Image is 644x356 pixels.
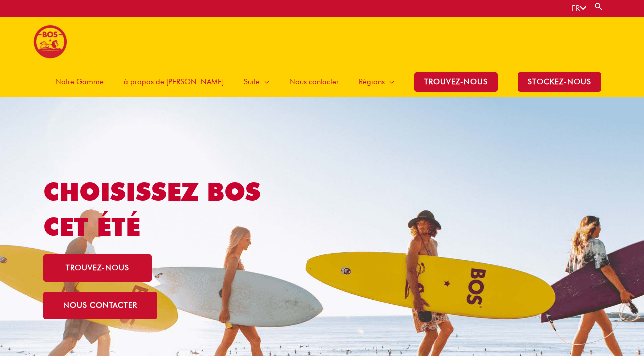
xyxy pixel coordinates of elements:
span: nous contacter [63,302,137,309]
a: trouvez-nous [43,254,152,282]
a: Régions [349,67,404,97]
a: nous contacter [43,292,157,319]
a: Search button [594,2,604,11]
nav: Site Navigation [38,67,611,97]
a: à propos de [PERSON_NAME] [114,67,234,97]
span: Notre Gamme [55,67,104,97]
a: FR [572,4,586,13]
span: Suite [244,67,260,97]
a: stockez-nous [508,67,611,97]
span: à propos de [PERSON_NAME] [124,67,224,97]
a: Suite [234,67,279,97]
img: BOS logo finals-200px [33,25,67,59]
a: Nous contacter [279,67,349,97]
span: Régions [359,67,385,97]
span: Nous contacter [289,67,339,97]
span: TROUVEZ-NOUS [414,72,498,92]
span: trouvez-nous [66,264,129,272]
a: Notre Gamme [45,67,114,97]
a: TROUVEZ-NOUS [404,67,508,97]
h1: Choisissez BOS cet été [43,174,296,244]
span: stockez-nous [518,72,601,92]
